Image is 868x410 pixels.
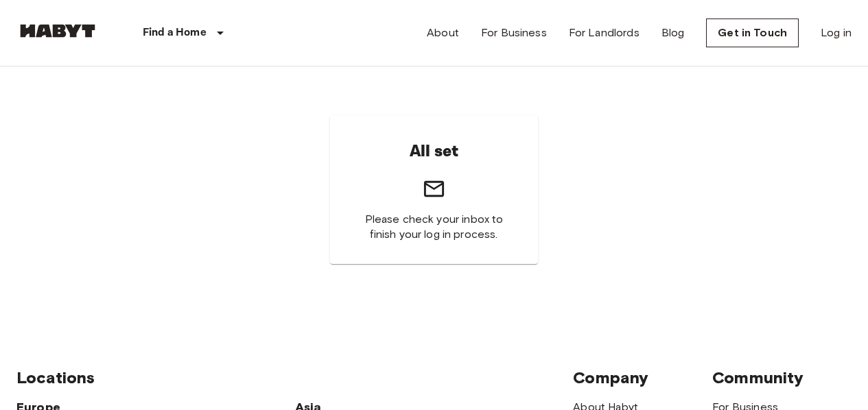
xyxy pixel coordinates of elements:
[569,25,640,41] a: For Landlords
[573,367,648,387] span: Company
[821,25,852,41] a: Log in
[427,25,459,41] a: About
[481,25,547,41] a: For Business
[706,19,799,47] a: Get in Touch
[16,367,95,387] span: Locations
[143,25,207,41] p: Find a Home
[712,367,804,387] span: Community
[661,25,685,41] a: Blog
[363,212,506,242] span: Please check your inbox to finish your log in process.
[16,24,99,38] img: Habyt
[410,137,459,166] h6: All set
